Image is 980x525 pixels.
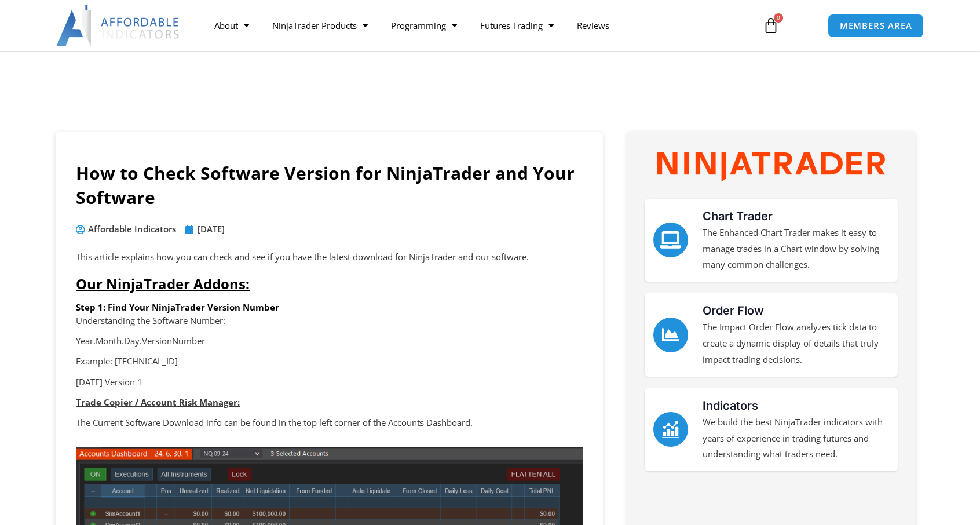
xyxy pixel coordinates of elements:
a: Programming [379,12,469,39]
p: The Current Software Download info can be found in the top left corner of the Accounts Dashboard. [76,415,583,431]
span: 0 [774,13,783,23]
a: MEMBERS AREA [828,14,924,38]
a: Order Flow [703,304,764,318]
p: We build the best NinjaTrader indicators with years of experience in trading futures and understa... [703,414,889,463]
a: 0 [745,9,796,42]
h1: How to Check Software Version for NinjaTrader and Your Software [76,161,583,210]
img: NinjaTrader Wordmark color RGB | Affordable Indicators – NinjaTrader [657,152,885,181]
a: Reviews [565,12,621,39]
a: Chart Trader [653,223,688,257]
a: Indicators [653,412,688,447]
nav: Menu [203,12,749,39]
p: This article explains how you can check and see if you have the latest download for NinjaTrader a... [76,249,583,265]
a: About [203,12,261,39]
p: The Enhanced Chart Trader makes it easy to manage trades in a Chart window by solving many common... [703,225,889,274]
p: [DATE] Version 1 [76,374,583,391]
p: The Impact Order Flow analyzes tick data to create a dynamic display of details that truly impact... [703,319,889,368]
a: Indicators [703,399,758,413]
span: MEMBERS AREA [840,21,912,30]
a: Chart Trader [703,209,773,223]
img: LogoAI | Affordable Indicators – NinjaTrader [56,5,181,46]
a: Order Flow [653,318,688,352]
p: Year.Month.Day.VersionNumber [76,333,583,349]
a: Futures Trading [469,12,565,39]
p: Example: [TECHNICAL_ID] [76,353,583,370]
a: NinjaTrader Products [261,12,379,39]
strong: Trade Copier / Account Risk Manager: [76,396,240,408]
span: Our NinjaTrader Addons: [76,274,250,293]
span: Affordable Indicators [85,221,176,238]
time: [DATE] [198,223,225,235]
h6: Step 1: Find Your NinjaTrader Version Number [76,302,583,313]
p: Understanding the Software Number: [76,313,583,329]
